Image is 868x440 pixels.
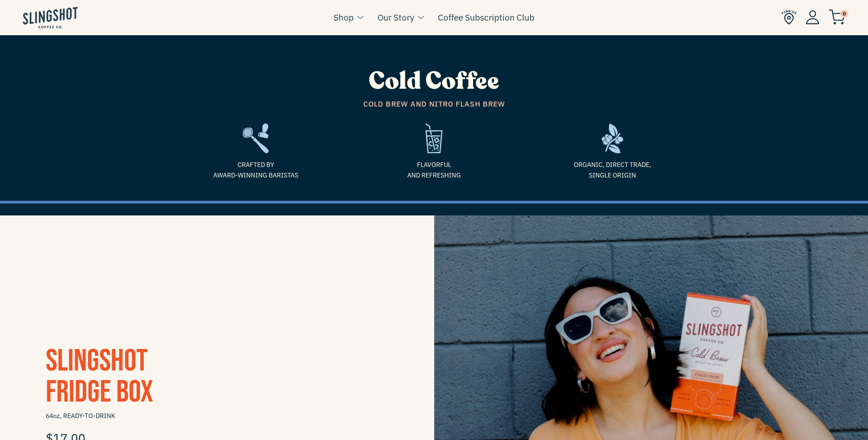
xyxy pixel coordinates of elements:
[243,123,269,153] img: frame2-1635783918803.svg
[829,10,845,25] img: cart
[829,12,845,23] a: 0
[46,408,388,424] span: 64oz, READY-TO-DRINK
[173,98,695,110] span: Cold Brew and Nitro Flash Brew
[334,11,354,24] a: Shop
[782,10,797,25] img: Find Us
[377,11,414,24] a: Our Story
[530,160,695,180] span: Organic, Direct Trade, Single Origin
[369,65,499,97] span: Cold Coffee
[46,343,153,411] a: SlingshotFridge Box
[806,10,819,24] img: Account
[438,11,534,24] a: Coffee Subscription Club
[426,123,442,153] img: refreshing-1635975143169.svg
[46,343,153,411] span: Slingshot Fridge Box
[173,160,338,180] span: Crafted by Award-Winning Baristas
[840,10,848,18] span: 0
[602,123,623,153] img: frame-1635784469962.svg
[352,160,517,180] span: Flavorful and refreshing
